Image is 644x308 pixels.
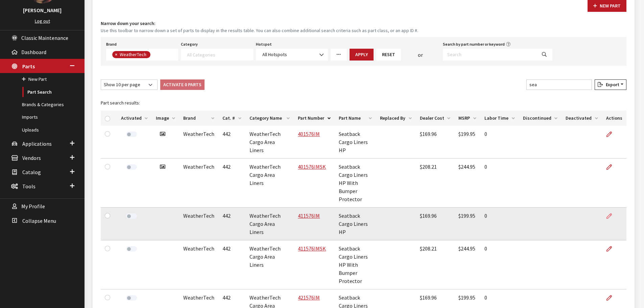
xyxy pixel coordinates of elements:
[35,18,50,24] a: Log out
[22,155,41,161] span: Vendors
[376,111,415,126] th: Replaced By: activate to sort column ascending
[22,140,52,147] span: Applications
[401,51,440,59] div: or
[298,245,326,252] a: 411576IMSK
[606,208,618,224] a: Edit Part
[335,126,376,159] td: Seatback Cargo Liners HP
[298,294,320,301] a: 421576IM
[536,49,552,61] button: Search
[179,159,218,208] td: WeatherTech
[126,295,137,301] label: Activate Part
[218,111,245,126] th: Cat. #: activate to sort column ascending
[260,51,324,58] span: All Hotspots
[454,159,480,208] td: $244.95
[298,163,326,170] a: 401576IMSK
[526,79,592,90] input: Filter table results
[112,51,119,58] button: Remove item
[119,51,148,57] span: WeatherTech
[335,240,376,289] td: Seatback Cargo Liners HP With Bumper Protector
[21,34,68,41] span: Classic Maintenance
[179,111,218,126] th: Brand: activate to sort column ascending
[256,41,272,47] label: Hotspot
[606,289,618,306] a: Edit Part
[480,240,519,289] td: 0
[218,240,245,289] td: 442
[22,169,41,175] span: Catalog
[245,240,294,289] td: WeatherTech Cargo Area Liners
[187,51,253,57] textarea: Search
[480,208,519,240] td: 0
[331,49,347,61] a: More Filters
[350,49,374,61] button: Apply
[21,49,46,55] span: Dashboard
[181,41,198,47] label: Category
[218,159,245,208] td: 442
[22,217,56,224] span: Collapse Menu
[7,6,78,14] h3: [PERSON_NAME]
[22,63,35,70] span: Parts
[562,111,602,126] th: Deactivated: activate to sort column ascending
[21,203,45,210] span: My Profile
[126,132,137,137] label: Activate Part
[519,111,562,126] th: Discontinued: activate to sort column ascending
[101,95,626,111] caption: Part search results:
[112,51,150,58] li: WeatherTech
[106,41,117,47] label: Brand
[245,126,294,159] td: WeatherTech Cargo Area Liners
[126,246,137,252] label: Activate Part
[245,159,294,208] td: WeatherTech Cargo Area Liners
[335,159,376,208] td: Seatback Cargo Liners HP With Bumper Protector
[218,126,245,159] td: 442
[218,208,245,240] td: 442
[443,49,536,61] input: Search
[606,159,618,175] a: Edit Part
[117,111,152,126] th: Activated: activate to sort column ascending
[245,111,294,126] th: Category Name: activate to sort column ascending
[454,240,480,289] td: $244.95
[416,159,454,208] td: $208.21
[335,208,376,240] td: Seatback Cargo Liners HP
[152,52,156,58] textarea: Search
[179,126,218,159] td: WeatherTech
[298,131,320,137] a: 401576IM
[606,240,618,257] a: Edit Part
[416,208,454,240] td: $169.96
[106,49,178,61] span: Select a Brand
[152,111,179,126] th: Image: activate to sort column ascending
[245,208,294,240] td: WeatherTech Cargo Area Liners
[126,213,137,219] label: Activate Part
[179,240,218,289] td: WeatherTech
[126,164,137,170] label: Activate Part
[376,49,401,61] button: Reset
[606,126,618,143] a: Edit Part
[101,20,626,27] h4: Narrow down your search:
[160,132,165,137] i: Has image
[443,41,505,47] label: Search by part number or keyword
[294,111,334,126] th: Part Number: activate to sort column descending
[335,111,376,126] th: Part Name: activate to sort column ascending
[454,208,480,240] td: $199.95
[22,183,35,190] span: Tools
[160,164,165,170] i: Has image
[480,111,519,126] th: Labor Time: activate to sort column ascending
[256,49,328,61] span: All Hotspots
[603,81,619,88] span: Export
[454,111,480,126] th: MSRP: activate to sort column ascending
[181,49,253,61] span: Select a Category
[262,51,287,57] span: All Hotspots
[115,51,117,57] span: ×
[179,208,218,240] td: WeatherTech
[416,126,454,159] td: $169.96
[298,212,320,219] a: 411576IM
[480,126,519,159] td: 0
[480,159,519,208] td: 0
[602,111,626,126] th: Actions
[416,111,454,126] th: Dealer Cost: activate to sort column ascending
[454,126,480,159] td: $199.95
[416,240,454,289] td: $208.21
[101,27,626,34] small: Use this toolbar to narrow down a set of parts to display in the results table. You can also comb...
[595,79,626,90] button: Export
